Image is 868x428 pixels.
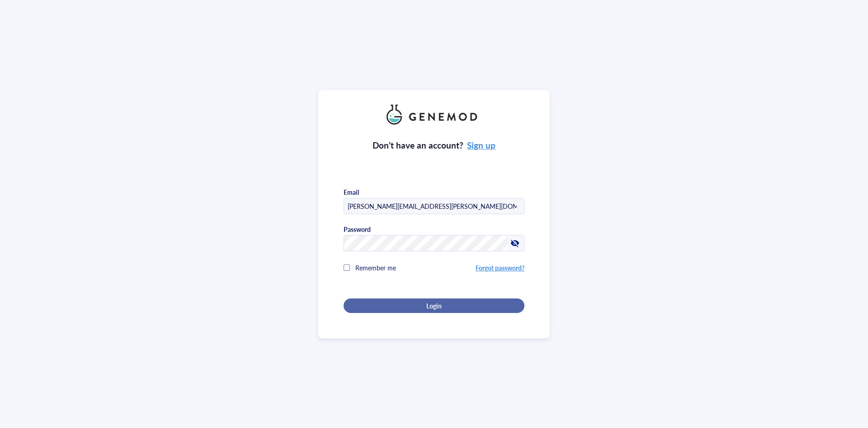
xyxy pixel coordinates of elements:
[344,225,371,233] div: Password
[344,298,524,313] button: Login
[373,139,496,152] div: Don’t have an account?
[467,139,495,151] a: Sign up
[426,302,442,310] span: Login
[344,188,359,196] div: Email
[355,263,396,272] span: Remember me
[387,105,481,125] img: genemod_logo_light-BcqUzbGq.png
[476,263,524,272] a: Forgot password?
